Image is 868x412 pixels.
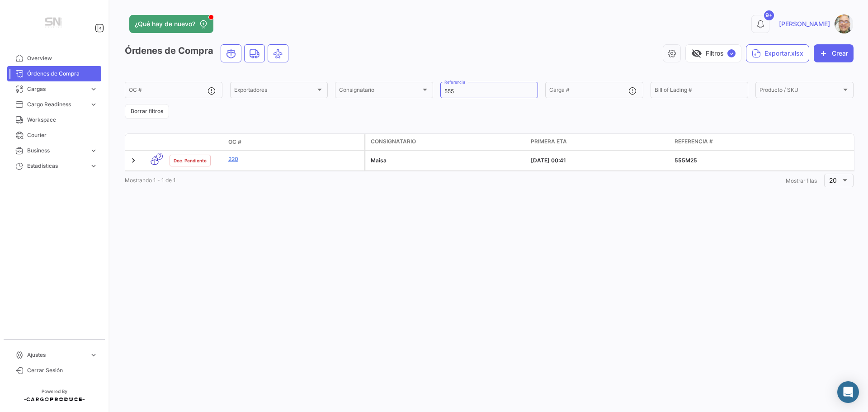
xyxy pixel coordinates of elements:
[671,134,855,150] datatable-header-cell: Referencia #
[527,134,671,150] datatable-header-cell: Primera ETA
[225,134,364,150] datatable-header-cell: OC #
[268,45,288,62] button: Air
[27,116,98,124] span: Workspace
[143,138,166,146] datatable-header-cell: Modo de Transporte
[32,11,77,36] img: Manufactura+Logo.png
[166,138,225,146] datatable-header-cell: Estado Doc.
[27,85,86,93] span: Cargas
[339,88,420,95] span: Consignatario
[90,351,98,359] span: expand_more
[174,157,207,164] span: Doc. Pendiente
[156,153,163,160] span: 2
[27,131,98,139] span: Courier
[7,128,101,143] a: Courier
[675,137,713,146] span: Referencia #
[685,44,741,62] button: visibility_offFiltros✓
[814,44,854,62] button: Crear
[135,19,195,28] span: ¿Qué hay de nuevo?
[90,162,98,170] span: expand_more
[759,88,841,95] span: Producto / SKU
[7,66,101,81] a: Órdenes de Compra
[27,162,86,170] span: Estadísticas
[90,100,98,109] span: expand_more
[531,157,566,164] span: [DATE] 00:41
[129,15,213,33] button: ¿Qué hay de nuevo?
[727,49,736,57] span: ✓
[371,157,387,164] span: Maisa
[746,44,809,62] button: Exportar.xlsx
[371,137,416,146] span: Consignatario
[125,104,169,119] button: Borrar filtros
[365,134,527,150] datatable-header-cell: Consignatario
[125,44,291,62] h3: Órdenes de Compra
[27,366,98,374] span: Cerrar Sesión
[90,85,98,93] span: expand_more
[90,147,98,155] span: expand_more
[27,70,98,78] span: Órdenes de Compra
[228,155,360,163] a: 220
[228,138,241,146] span: OC #
[531,137,567,146] span: Primera ETA
[7,112,101,128] a: Workspace
[779,19,830,28] span: [PERSON_NAME]
[129,156,138,165] a: Expand/Collapse Row
[27,100,86,109] span: Cargo Readiness
[675,157,697,164] span: 555M25
[27,147,86,155] span: Business
[27,54,98,62] span: Overview
[27,351,86,359] span: Ajustes
[786,177,817,184] span: Mostrar filas
[837,381,859,403] div: Abrir Intercom Messenger
[234,88,316,95] span: Exportadores
[691,48,702,59] span: visibility_off
[829,176,837,184] span: 20
[125,177,176,184] span: Mostrando 1 - 1 de 1
[221,45,241,62] button: Ocean
[245,45,264,62] button: Land
[7,51,101,66] a: Overview
[835,14,854,33] img: Captura.PNG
